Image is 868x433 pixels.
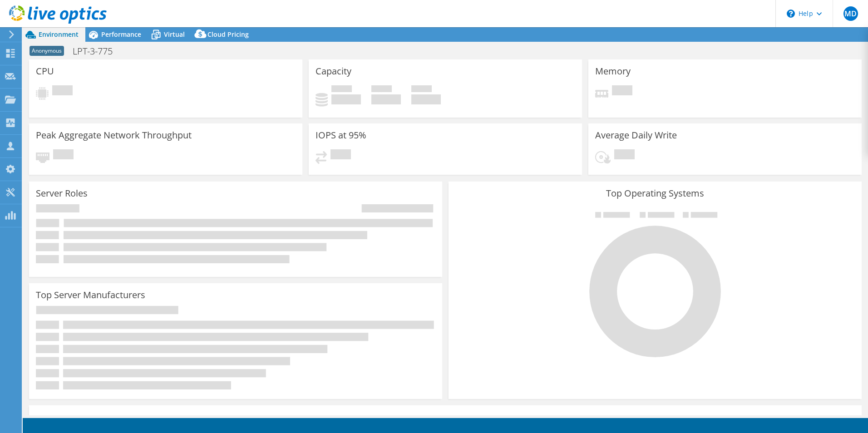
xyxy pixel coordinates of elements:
[455,188,855,198] h3: Top Operating Systems
[316,66,351,76] h3: Capacity
[36,66,54,76] h3: CPU
[612,85,632,98] span: Pending
[39,30,79,39] span: Environment
[411,85,432,94] span: Total
[52,85,73,98] span: Pending
[164,30,185,39] span: Virtual
[69,46,127,56] h1: LPT-3-775
[595,66,631,76] h3: Memory
[330,149,351,162] span: Pending
[316,130,366,140] h3: IOPS at 95%
[36,130,192,140] h3: Peak Aggregate Network Throughput
[843,6,858,21] span: MD
[36,188,88,198] h3: Server Roles
[595,130,677,140] h3: Average Daily Write
[30,46,64,56] span: Anonymous
[411,94,441,104] h4: 0 GiB
[207,30,249,39] span: Cloud Pricing
[787,10,795,18] svg: \n
[371,85,392,94] span: Free
[53,149,74,162] span: Pending
[331,85,352,94] span: Used
[36,290,145,300] h3: Top Server Manufacturers
[101,30,141,39] span: Performance
[614,149,635,162] span: Pending
[371,94,401,104] h4: 0 GiB
[331,94,361,104] h4: 0 GiB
